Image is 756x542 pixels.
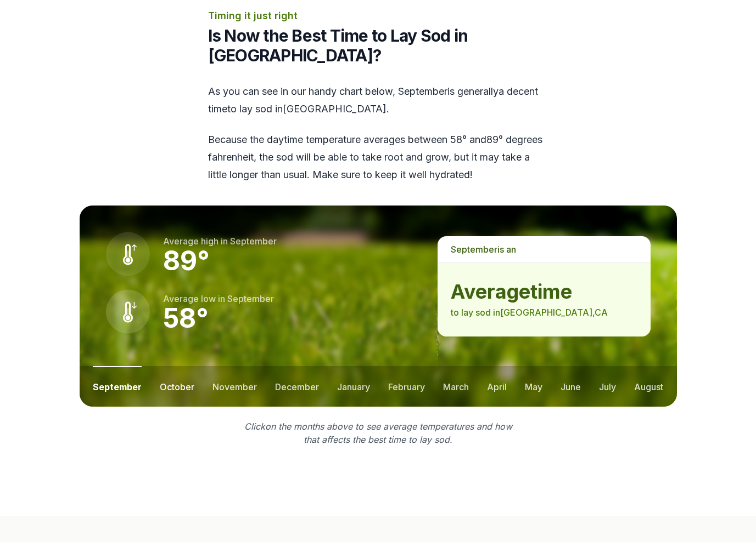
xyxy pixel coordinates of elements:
[634,366,663,407] button: august
[487,366,507,407] button: april
[238,420,519,446] p: Click on the months above to see average temperatures and how that affects the best time to lay sod.
[438,236,650,263] p: is a n
[275,366,319,407] button: december
[160,366,194,407] button: october
[451,306,637,319] p: to lay sod in [GEOGRAPHIC_DATA] , CA
[208,131,548,184] p: Because the daytime temperature averages between 58 ° and 89 ° degrees fahrenheit, the sod will b...
[208,26,548,65] h2: Is Now the Best Time to Lay Sod in [GEOGRAPHIC_DATA]?
[208,83,548,184] div: As you can see in our handy chart below, is generally a decent time to lay sod in [GEOGRAPHIC_DAT...
[163,235,277,248] p: Average high in
[443,366,469,407] button: march
[163,302,209,334] strong: 58 °
[388,366,425,407] button: february
[227,293,274,304] span: september
[451,244,497,255] span: september
[451,281,637,303] strong: average time
[525,366,542,407] button: may
[230,236,277,247] span: september
[212,366,257,407] button: november
[163,244,210,277] strong: 89 °
[561,366,581,407] button: june
[93,366,142,407] button: september
[208,8,548,24] p: Timing it just right
[599,366,616,407] button: july
[163,292,274,305] p: Average low in
[398,85,447,97] span: september
[337,366,370,407] button: january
